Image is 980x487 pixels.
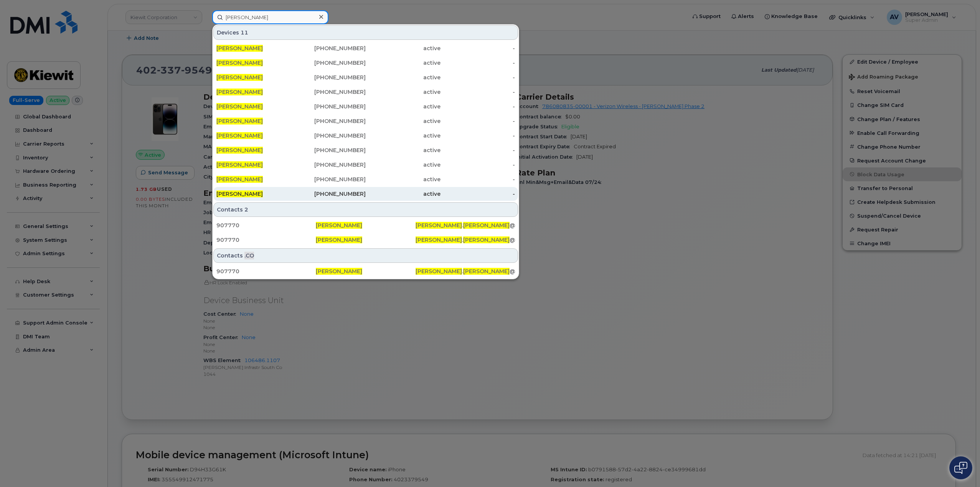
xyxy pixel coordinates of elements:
div: active [366,146,441,154]
a: [PERSON_NAME][PHONE_NUMBER]active- [213,129,518,143]
a: 907770[PERSON_NAME][PERSON_NAME].[PERSON_NAME]@[DOMAIN_NAME] [213,264,518,278]
div: [PHONE_NUMBER] [291,88,366,96]
a: [PERSON_NAME][PHONE_NUMBER]active- [213,158,518,172]
a: [PERSON_NAME][PHONE_NUMBER]active- [213,172,518,186]
a: [PERSON_NAME][PHONE_NUMBER]active- [213,187,518,201]
span: [PERSON_NAME] [216,132,263,139]
span: 2 [244,206,248,213]
div: Devices [213,25,518,40]
span: [PERSON_NAME] [216,59,263,66]
a: [PERSON_NAME][PHONE_NUMBER]active- [213,114,518,128]
div: . @[DOMAIN_NAME] [416,236,515,244]
div: - [441,161,515,169]
span: [PERSON_NAME] [216,45,263,52]
a: [PERSON_NAME][PHONE_NUMBER]active- [213,41,518,55]
a: 907770[PERSON_NAME][PERSON_NAME].[PERSON_NAME]@[DOMAIN_NAME] [213,233,518,247]
img: Open chat [954,462,967,474]
span: .CO [244,252,254,259]
div: . @[DOMAIN_NAME] [416,221,515,229]
span: [PERSON_NAME] [316,236,362,243]
div: - [441,59,515,67]
div: - [441,175,515,183]
span: [PERSON_NAME] [216,190,263,197]
div: - [441,74,515,81]
div: active [366,103,441,110]
a: 907770[PERSON_NAME][PERSON_NAME].[PERSON_NAME]@[DOMAIN_NAME] [213,218,518,232]
div: [PHONE_NUMBER] [291,117,366,125]
a: [PERSON_NAME][PHONE_NUMBER]active- [213,85,518,99]
div: - [441,44,515,52]
div: [PHONE_NUMBER] [291,59,366,67]
div: . @[DOMAIN_NAME] [416,267,515,275]
div: - [441,132,515,139]
div: active [366,59,441,67]
div: [PHONE_NUMBER] [291,103,366,110]
span: [PERSON_NAME] [416,268,462,275]
span: 11 [241,29,248,36]
a: [PERSON_NAME][PHONE_NUMBER]active- [213,143,518,157]
span: [PERSON_NAME] [463,236,510,243]
input: Find something... [212,10,328,24]
span: [PERSON_NAME] [216,74,263,81]
div: active [366,161,441,169]
div: - [441,117,515,125]
div: active [366,175,441,183]
span: [PERSON_NAME] [216,103,263,110]
a: [PERSON_NAME][PHONE_NUMBER]active- [213,56,518,70]
span: [PERSON_NAME] [216,161,263,168]
div: active [366,88,441,96]
div: - [441,88,515,96]
div: active [366,74,441,81]
div: active [366,44,441,52]
span: [PERSON_NAME] [216,147,263,154]
div: - [441,190,515,198]
a: [PERSON_NAME][PHONE_NUMBER]active- [213,100,518,113]
div: Contacts [213,248,518,263]
div: active [366,132,441,139]
span: [PERSON_NAME] [416,236,462,243]
div: 907770 [216,236,316,244]
span: [PERSON_NAME] [416,222,462,229]
div: [PHONE_NUMBER] [291,74,366,81]
div: - [441,146,515,154]
div: [PHONE_NUMBER] [291,132,366,139]
span: [PERSON_NAME] [463,268,510,275]
div: active [366,190,441,198]
div: [PHONE_NUMBER] [291,161,366,169]
div: 907770 [216,221,316,229]
div: active [366,117,441,125]
div: [PHONE_NUMBER] [291,175,366,183]
a: [PERSON_NAME][PHONE_NUMBER]active- [213,71,518,84]
span: [PERSON_NAME] [316,268,362,275]
span: [PERSON_NAME] [216,89,263,95]
span: [PERSON_NAME] [216,118,263,125]
div: Contacts [213,202,518,217]
div: [PHONE_NUMBER] [291,146,366,154]
span: [PERSON_NAME] [316,222,362,229]
span: [PERSON_NAME] [463,222,510,229]
span: [PERSON_NAME] [216,176,263,183]
div: 907770 [216,267,316,275]
div: [PHONE_NUMBER] [291,190,366,198]
div: [PHONE_NUMBER] [291,44,366,52]
div: - [441,103,515,110]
